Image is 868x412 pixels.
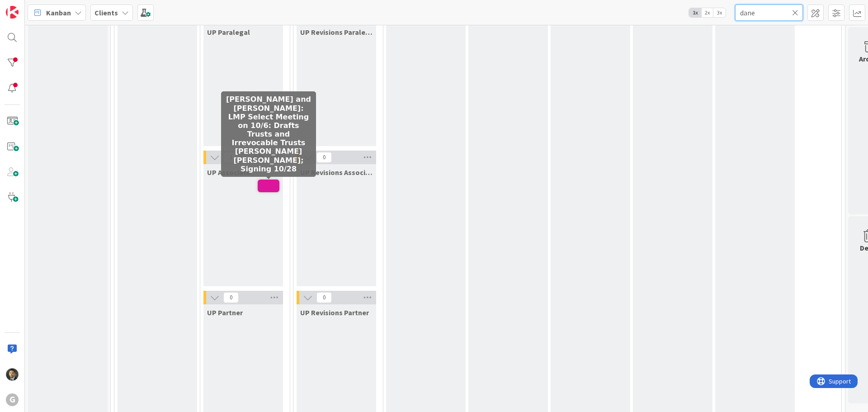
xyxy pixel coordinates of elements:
[735,5,803,21] input: Quick Filter...
[300,308,369,317] span: UP Revisions Partner
[713,8,726,17] span: 3x
[316,152,332,163] span: 0
[94,8,118,17] b: Clients
[225,95,312,173] h5: [PERSON_NAME] and [PERSON_NAME]: LMP Select Meeting on 10/6: Drafts Trusts and Irrevocable Trusts...
[300,168,373,177] span: UP Revisions Associate
[6,393,19,406] div: G
[46,7,71,18] span: Kanban
[207,308,243,317] span: UP Partner
[316,292,332,303] span: 0
[207,168,250,177] span: UP Associate
[207,28,250,37] span: UP Paralegal
[689,8,701,17] span: 1x
[223,292,239,303] span: 0
[19,1,41,12] span: Support
[6,6,19,19] img: Visit kanbanzone.com
[701,8,713,17] span: 2x
[6,368,19,381] img: CG
[300,28,373,37] span: UP Revisions Paralegal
